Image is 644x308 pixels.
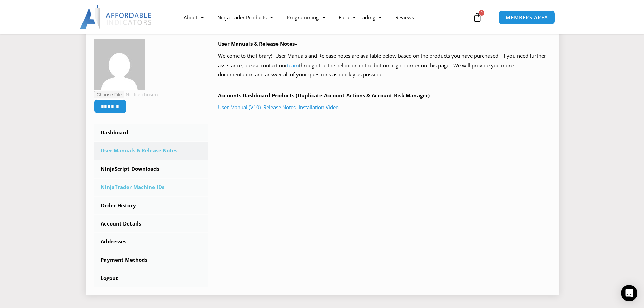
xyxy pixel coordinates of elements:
a: Addresses [94,233,208,251]
span: 0 [479,10,484,16]
p: Welcome to the library! User Manuals and Release notes are available below based on the products ... [218,51,550,80]
a: Programming [280,9,332,25]
a: Release Notes [263,104,296,111]
a: Dashboard [94,124,208,141]
div: Open Intercom Messenger [621,285,637,301]
a: About [177,9,211,25]
a: 0 [462,7,492,27]
a: NinjaTrader Products [211,9,280,25]
a: NinjaScript Downloads [94,160,208,178]
a: User Manual (V10) [218,104,261,111]
a: MEMBERS AREA [499,10,555,24]
img: 100ff48f31dc9091906b846c344ccb59f454c965668e40bd8b67a01af9cff67d [94,39,145,90]
a: Futures Trading [332,9,388,25]
a: Installation Video [299,104,339,111]
a: NinjaTrader Machine IDs [94,179,208,196]
a: Logout [94,269,208,287]
span: MEMBERS AREA [506,15,548,20]
nav: Menu [177,9,471,25]
img: LogoAI | Affordable Indicators – NinjaTrader [80,5,152,29]
a: Order History [94,197,208,214]
b: Accounts Dashboard Products (Duplicate Account Actions & Account Risk Manager) – [218,92,434,99]
nav: Account pages [94,124,208,287]
a: Account Details [94,215,208,233]
a: User Manuals & Release Notes [94,142,208,160]
a: team [287,62,299,69]
p: | | [218,103,550,112]
a: Payment Methods [94,251,208,269]
b: User Manuals & Release Notes– [218,40,297,47]
a: Reviews [388,9,421,25]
